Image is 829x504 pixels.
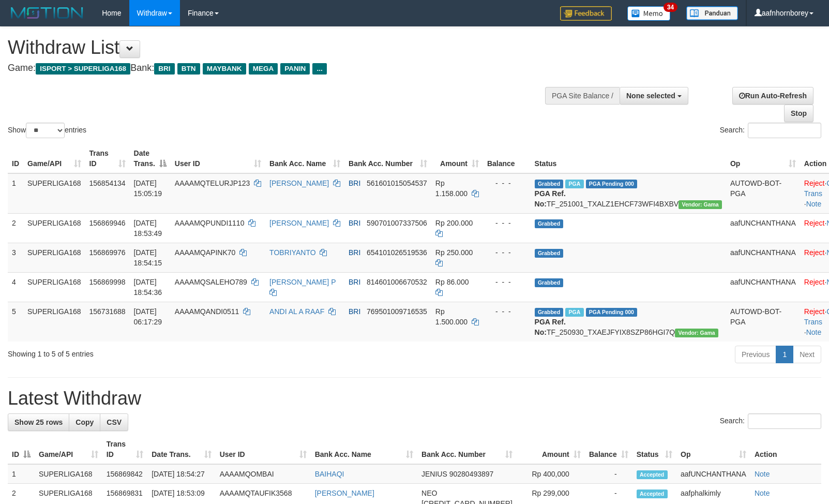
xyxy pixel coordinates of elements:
h1: Withdraw List [8,37,542,58]
span: 156731688 [89,307,126,316]
td: SUPERLIGA168 [23,243,85,272]
span: AAAAMQPUNDI1110 [175,219,245,227]
span: Grabbed [535,180,564,188]
td: 1 [8,464,35,484]
a: Copy [69,413,100,431]
th: Bank Acc. Name: activate to sort column ascending [265,144,344,173]
span: PGA Pending [586,308,638,317]
div: - - - [487,178,526,188]
a: Next [793,346,821,363]
td: aafUNCHANTHANA [676,464,750,484]
a: Note [755,470,770,478]
span: AAAAMQTELURJP123 [175,179,250,187]
a: 1 [776,346,793,363]
img: MOTION_logo.png [8,5,86,21]
span: CSV [107,418,122,426]
span: Rp 1.158.000 [435,179,468,198]
span: Grabbed [535,278,564,287]
span: 156869976 [89,248,126,257]
div: PGA Site Balance / [545,87,620,105]
span: [DATE] 18:53:49 [134,219,162,238]
span: Copy [76,418,94,426]
span: Copy 590701007337506 to clipboard [367,219,427,227]
div: - - - [487,306,526,317]
select: Showentries [26,123,65,138]
span: 156869946 [89,219,126,227]
td: SUPERLIGA168 [23,173,85,214]
th: Game/API: activate to sort column ascending [23,144,85,173]
span: ISPORT > SUPERLIGA168 [36,63,130,75]
span: MAYBANK [203,63,246,75]
td: - [585,464,632,484]
th: ID: activate to sort column descending [8,435,35,464]
input: Search: [748,413,821,429]
span: None selected [626,92,675,100]
a: Note [806,328,822,336]
a: [PERSON_NAME] [269,179,329,187]
div: Showing 1 to 5 of 5 entries [8,345,338,359]
th: ID [8,144,23,173]
span: Grabbed [535,308,564,317]
div: - - - [487,218,526,228]
span: Rp 86.000 [435,278,469,286]
td: 4 [8,272,23,302]
td: SUPERLIGA168 [23,272,85,302]
span: MEGA [249,63,278,75]
span: Show 25 rows [14,418,63,426]
span: [DATE] 15:05:19 [134,179,162,198]
span: Marked by aafsengchandara [565,180,583,188]
a: Previous [735,346,776,363]
a: Note [755,489,770,497]
b: PGA Ref. No: [535,189,566,208]
span: [DATE] 18:54:15 [134,248,162,267]
td: 5 [8,302,23,342]
span: Copy 90280493897 to clipboard [449,470,494,478]
span: NEO [421,489,437,497]
a: ANDI AL A RAAF [269,307,324,316]
td: TF_251001_TXALZ1EHCF73WFI4BXBV [531,173,726,214]
a: Stop [784,105,813,122]
button: None selected [620,87,688,105]
span: BTN [177,63,200,75]
span: Copy 654101026519536 to clipboard [367,248,427,257]
span: Copy 561601015054537 to clipboard [367,179,427,187]
span: Grabbed [535,219,564,228]
th: Balance: activate to sort column ascending [585,435,632,464]
a: Reject [804,307,825,316]
a: CSV [100,413,128,431]
a: BAIHAQI [315,470,344,478]
span: Marked by aafromsomean [565,308,583,317]
th: User ID: activate to sort column ascending [216,435,311,464]
a: Show 25 rows [8,413,69,431]
th: Amount: activate to sort column ascending [431,144,483,173]
h4: Game: Bank: [8,63,542,73]
span: 156854134 [89,179,126,187]
a: Run Auto-Refresh [732,87,813,105]
th: Date Trans.: activate to sort column descending [130,144,171,173]
label: Search: [720,123,821,138]
span: BRI [349,278,360,286]
a: TOBRIYANTO [269,248,315,257]
span: [DATE] 06:17:29 [134,307,162,326]
span: Grabbed [535,249,564,258]
span: ... [312,63,326,75]
td: SUPERLIGA168 [35,464,102,484]
th: Trans ID: activate to sort column ascending [102,435,147,464]
span: BRI [154,63,174,75]
td: aafUNCHANTHANA [726,213,800,243]
td: 1 [8,173,23,214]
td: AUTOWD-BOT-PGA [726,302,800,342]
span: AAAAMQSALEHO789 [175,278,247,286]
span: BRI [349,307,360,316]
span: Rp 200.000 [435,219,473,227]
a: Reject [804,179,825,187]
td: AUTOWD-BOT-PGA [726,173,800,214]
a: Reject [804,248,825,257]
td: aafUNCHANTHANA [726,272,800,302]
span: BRI [349,219,360,227]
th: Op: activate to sort column ascending [676,435,750,464]
th: Bank Acc. Name: activate to sort column ascending [311,435,417,464]
th: Date Trans.: activate to sort column ascending [147,435,215,464]
b: PGA Ref. No: [535,318,566,336]
a: Reject [804,219,825,227]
